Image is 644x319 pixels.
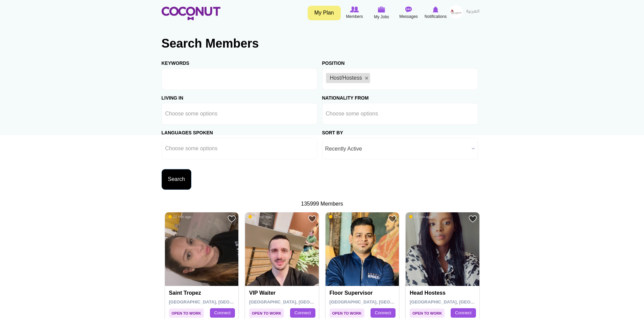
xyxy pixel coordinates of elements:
span: Open to Work [410,309,445,318]
a: Notifications Notifications [422,5,449,21]
img: Home [162,7,220,20]
h4: Floor Supervisor [330,290,397,296]
span: Open to Work [249,309,284,318]
span: Members [346,13,363,20]
a: Connect [290,308,315,318]
a: Add to Favourites [228,215,236,223]
span: 12 min ago [329,214,352,219]
h4: Saint tropez [169,290,236,296]
span: Open to Work [169,309,204,318]
label: Nationality From [322,90,369,101]
a: Browse Members Members [341,5,368,21]
label: Position [322,55,345,67]
img: My Jobs [378,6,385,12]
label: Living in [162,90,184,101]
button: Search [162,169,192,190]
img: Notifications [433,6,438,12]
a: Add to Favourites [308,215,316,223]
a: Add to Favourites [388,215,397,223]
a: Connect [210,308,235,318]
span: Open to Work [330,309,364,318]
h2: Search Members [162,35,483,52]
span: 12 min ago [248,214,271,219]
a: My Plan [308,6,341,20]
img: Messages [405,6,412,12]
span: Host/Hostess [330,75,362,81]
label: Keywords [162,55,189,67]
img: Browse Members [350,6,359,12]
span: My Jobs [374,14,389,20]
h4: VIP waiter [249,290,316,296]
span: [GEOGRAPHIC_DATA], [GEOGRAPHIC_DATA] [169,299,265,304]
h4: Head Hostess [410,290,477,296]
a: Messages Messages [395,5,422,21]
span: Recently Active [325,138,469,160]
label: Sort by [322,125,343,136]
a: العربية [463,5,483,19]
span: 15 min ago [409,214,432,219]
a: Connect [451,308,476,318]
span: [GEOGRAPHIC_DATA], [GEOGRAPHIC_DATA] [249,299,345,304]
span: [GEOGRAPHIC_DATA], [GEOGRAPHIC_DATA] [330,299,426,304]
div: 135999 Members [162,200,483,208]
span: [GEOGRAPHIC_DATA], [GEOGRAPHIC_DATA] [410,299,506,304]
a: My Jobs My Jobs [368,5,395,21]
span: Messages [399,13,418,20]
span: Notifications [425,13,447,20]
a: Add to Favourites [469,215,477,223]
span: 10 min ago [168,214,191,219]
a: Connect [371,308,396,318]
label: Languages Spoken [162,125,213,136]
